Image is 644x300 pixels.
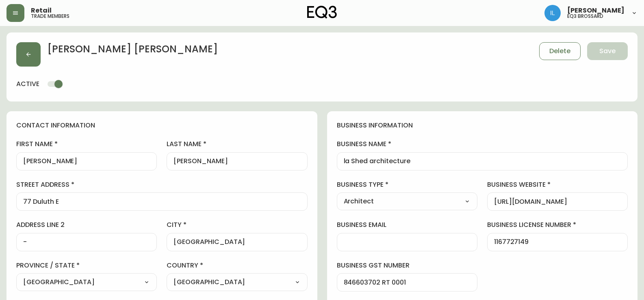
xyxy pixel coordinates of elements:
span: Delete [549,47,570,56]
label: first name [16,140,157,149]
label: city [167,220,307,229]
span: Retail [31,7,52,14]
button: Delete [539,42,581,60]
label: business license number [487,220,628,229]
img: 998f055460c6ec1d1452ac0265469103 [544,5,561,21]
h4: contact information [16,121,308,130]
label: business type [337,180,477,189]
h4: active [16,80,39,88]
h5: eq3 brossard [567,14,603,19]
label: street address [16,180,308,189]
input: https://www.designshop.com [494,198,621,205]
h4: business information [337,121,628,130]
span: [PERSON_NAME] [567,7,624,14]
label: address line 2 [16,220,157,229]
label: province / state [16,261,157,270]
label: business name [337,140,628,149]
h5: trade members [31,14,69,19]
label: business website [487,180,628,189]
label: business email [337,220,477,229]
h2: [PERSON_NAME] [PERSON_NAME] [47,42,218,60]
label: business gst number [337,261,477,270]
label: country [167,261,307,270]
label: last name [167,140,307,149]
img: logo [307,6,337,19]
